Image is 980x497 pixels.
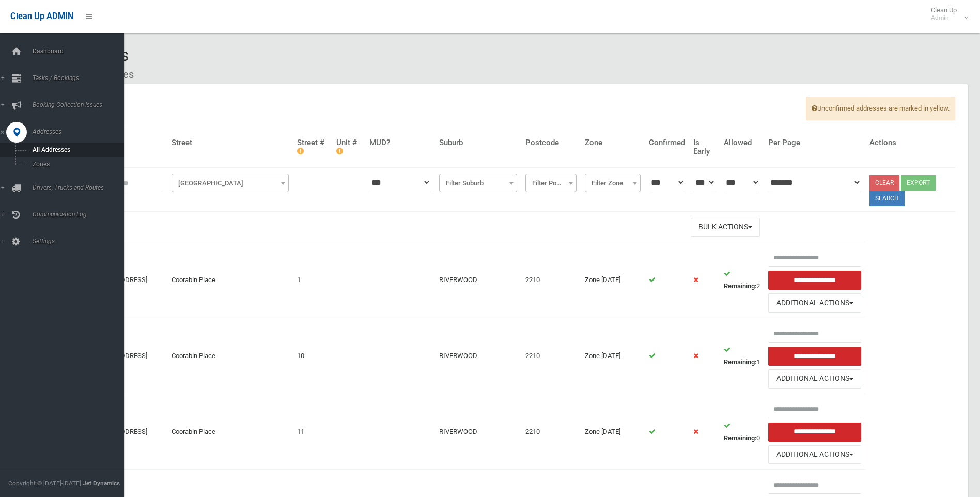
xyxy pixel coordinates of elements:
[931,14,957,22] small: Admin
[293,394,333,470] td: 11
[29,184,132,191] span: Drivers, Trucks and Routes
[869,191,905,206] button: Search
[528,176,574,191] span: Filter Postcode
[724,358,756,366] strong: Remaining:
[435,242,521,318] td: RIVERWOOD
[29,238,132,245] span: Settings
[581,394,645,470] td: Zone [DATE]
[442,176,515,191] span: Filter Suburb
[585,138,641,147] h4: Zone
[172,174,289,192] span: Filter Street
[587,176,638,191] span: Filter Zone
[88,138,163,147] h4: Address
[174,176,286,191] span: Filter Street
[8,479,81,487] span: Copyright © [DATE]-[DATE]
[435,318,521,394] td: RIVERWOOD
[720,242,764,318] td: 2
[293,242,333,318] td: 1
[293,318,333,394] td: 10
[806,97,955,120] span: Unconfirmed addresses are marked in yellow.
[869,175,899,191] a: Clear
[167,394,293,470] td: Coorabin Place
[167,242,293,318] td: Coorabin Place
[525,138,577,147] h4: Postcode
[29,74,132,82] span: Tasks / Bookings
[869,138,951,147] h4: Actions
[439,174,517,192] span: Filter Suburb
[521,318,581,394] td: 2210
[435,394,521,470] td: RIVERWOOD
[521,242,581,318] td: 2210
[720,394,764,470] td: 0
[172,138,289,147] h4: Street
[691,218,760,237] button: Bulk Actions
[29,48,132,55] span: Dashboard
[901,175,936,191] button: Export
[768,369,861,389] button: Additional Actions
[336,138,361,156] h4: Unit #
[297,138,329,156] h4: Street #
[724,282,756,290] strong: Remaining:
[926,6,967,22] span: Clean Up
[581,318,645,394] td: Zone [DATE]
[724,434,756,442] strong: Remaining:
[10,11,73,21] span: Clean Up ADMIN
[521,394,581,470] td: 2210
[83,479,120,487] strong: Jet Dynamics
[693,138,715,156] h4: Is Early
[585,174,641,192] span: Filter Zone
[439,138,517,147] h4: Suburb
[29,101,132,108] span: Booking Collection Issues
[768,445,861,464] button: Additional Actions
[369,138,431,147] h4: MUD?
[525,174,577,192] span: Filter Postcode
[29,146,123,153] span: All Addresses
[768,293,861,313] button: Additional Actions
[29,211,132,218] span: Communication Log
[720,318,764,394] td: 1
[768,138,861,147] h4: Per Page
[29,161,123,168] span: Zones
[724,138,760,147] h4: Allowed
[167,318,293,394] td: Coorabin Place
[649,138,685,147] h4: Confirmed
[581,242,645,318] td: Zone [DATE]
[29,128,132,135] span: Addresses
